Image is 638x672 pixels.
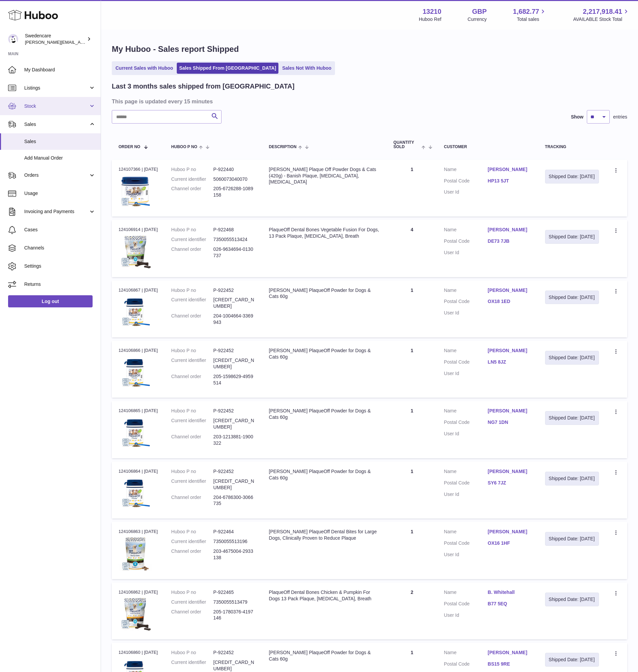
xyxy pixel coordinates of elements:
td: 4 [387,220,437,277]
dt: Channel order [171,186,213,198]
img: daniel.corbridge@swedencare.co.uk [8,34,18,44]
div: 124106914 | [DATE] [119,227,158,233]
div: 124106864 | [DATE] [119,468,158,474]
dd: P-922452 [213,287,256,294]
span: Sales [24,138,96,145]
dt: Huboo P no [171,529,213,535]
span: Huboo P no [171,145,197,149]
dt: Postal Code [444,178,488,186]
div: Shipped Date: [DATE] [549,294,595,301]
a: Sales Shipped From [GEOGRAPHIC_DATA] [177,63,278,74]
a: 1,682.77 Total sales [513,7,547,23]
dd: P-922452 [213,347,256,354]
dt: Postal Code [444,480,488,488]
a: OX18 1ED [488,298,532,305]
img: $_57.JPG [119,416,152,450]
dt: Postal Code [444,238,488,246]
div: 124106867 | [DATE] [119,287,158,293]
span: Sales [24,121,89,128]
dt: Channel order [171,548,213,561]
img: $_57.JPG [119,295,152,329]
dt: Name [444,408,488,416]
dd: 5060073040070 [213,176,256,182]
a: Log out [8,295,93,307]
a: NG7 1DN [488,419,532,426]
td: 2 [387,582,437,639]
dt: Postal Code [444,359,488,367]
dd: 205-6726288-1089158 [213,186,256,198]
span: Usage [24,190,96,197]
dt: User Id [444,189,488,195]
dd: 204-1004664-3369943 [213,313,256,326]
a: B77 5EQ [488,601,532,607]
dt: Channel order [171,494,213,507]
dd: [CREDIT_CARD_NUMBER] [213,659,256,672]
span: Listings [24,85,89,91]
span: Total sales [517,16,547,23]
dt: User Id [444,310,488,316]
dd: 7350055513196 [213,538,256,545]
div: [PERSON_NAME] PlaqueOff Powder for Dogs & Cats 60g [269,468,380,481]
span: Quantity Sold [394,140,420,149]
span: Returns [24,281,96,288]
dt: Postal Code [444,419,488,427]
div: [PERSON_NAME] Plaque Off Powder Dogs & Cats (420g) - Banish Plaque, [MEDICAL_DATA], [MEDICAL_DATA] [269,166,380,186]
div: Tracking [545,145,599,149]
dd: P-922468 [213,227,256,233]
dt: Name [444,529,488,537]
dt: Channel order [171,246,213,259]
span: Order No [119,145,140,149]
dt: Current identifier [171,478,213,491]
div: Shipped Date: [DATE] [549,415,595,421]
td: 1 [387,462,437,518]
div: Shipped Date: [DATE] [549,475,595,482]
dt: Postal Code [444,661,488,669]
h3: This page is updated every 15 minutes [112,98,626,105]
span: Cases [24,227,96,233]
td: 1 [387,280,437,337]
a: SY6 7JZ [488,480,532,486]
dt: User Id [444,431,488,437]
dt: Name [444,166,488,174]
div: 124106865 | [DATE] [119,408,158,414]
img: $_57.PNG [119,174,152,208]
dt: Huboo P no [171,649,213,656]
strong: GBP [472,7,486,16]
dt: Channel order [171,373,213,386]
dt: Channel order [171,434,213,446]
div: PlaqueOff Dental Bones Vegetable Fusion For Dogs, 13 Pack Plaque, [MEDICAL_DATA], Breath [269,227,380,239]
div: 124106866 | [DATE] [119,347,158,354]
div: 124106862 | [DATE] [119,589,158,595]
div: Huboo Ref [419,16,441,23]
dd: 7350055513424 [213,236,256,243]
dt: Postal Code [444,540,488,548]
a: LN5 8JZ [488,359,532,365]
span: My Dashboard [24,67,96,73]
div: [PERSON_NAME] PlaqueOff Powder for Dogs & Cats 60g [269,347,380,360]
dt: User Id [444,551,488,558]
dt: Huboo P no [171,589,213,596]
dd: [CREDIT_CARD_NUMBER] [213,357,256,370]
span: Settings [24,263,96,269]
img: $_57.JPG [119,597,152,631]
div: [PERSON_NAME] PlaqueOff Powder for Dogs & Cats 60g [269,649,380,662]
dt: Current identifier [171,538,213,545]
dd: 205-1598629-4959514 [213,373,256,386]
dt: Current identifier [171,297,213,309]
img: $_57.JPG [119,356,152,390]
div: Shipped Date: [DATE] [549,536,595,542]
td: 1 [387,401,437,458]
dt: Postal Code [444,298,488,306]
div: PlaqueOff Dental Bones Chicken & Pumpkin For Dogs 13 Pack Plaque, [MEDICAL_DATA], Breath [269,589,380,602]
span: 1,682.77 [513,7,539,16]
dt: User Id [444,612,488,618]
dt: Huboo P no [171,227,213,233]
div: 124107366 | [DATE] [119,166,158,172]
dt: Current identifier [171,599,213,605]
label: Show [571,114,583,120]
dt: Current identifier [171,659,213,672]
dt: Name [444,347,488,356]
div: [PERSON_NAME] PlaqueOff Dental Bites for Large Dogs, Clinically Proven to Reduce Plaque [269,529,380,541]
td: 1 [387,160,437,216]
dd: P-922440 [213,166,256,173]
